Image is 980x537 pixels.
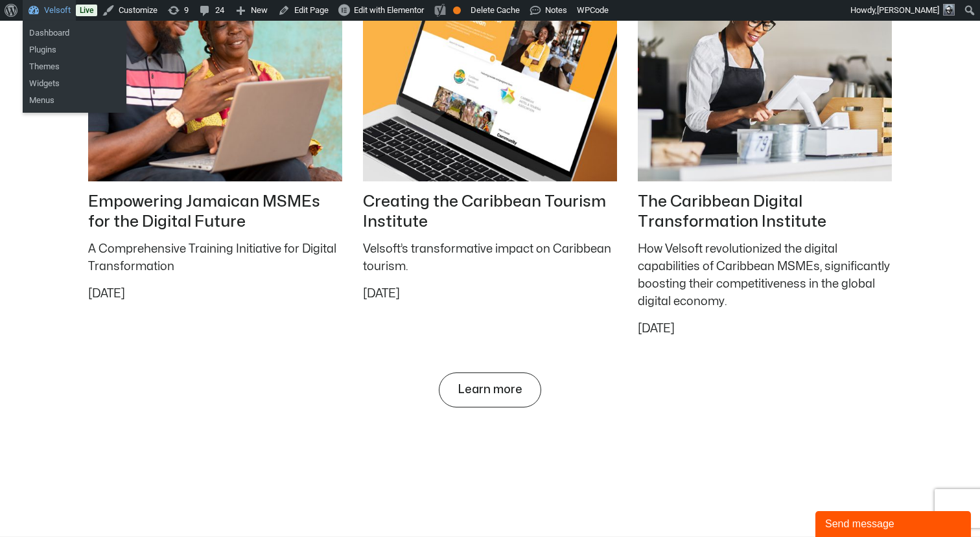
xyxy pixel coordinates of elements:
ul: Velsoft [23,54,126,113]
div: OK [453,6,461,14]
h2: The Caribbean Digital Transformation Institute [638,192,892,233]
h2: Empowering Jamaican MSMEs for the Digital Future [88,192,342,233]
p: [DATE] [88,288,342,300]
div: Velsoft’s transformative impact on Caribbean tourism. [363,240,617,275]
a: Learn more [439,372,541,407]
span: Learn more [458,383,522,396]
span: [PERSON_NAME] [877,5,939,15]
a: Themes [23,58,126,75]
p: [DATE] [638,323,892,335]
a: Menus [23,92,126,109]
div: How Velsoft revolutionized the digital capabilities of Caribbean MSMEs, significantly boosting th... [638,240,892,310]
a: Dashboard [23,25,126,41]
div: A Comprehensive Training Initiative for Digital Transformation [88,240,342,275]
a: Widgets [23,75,126,92]
p: [DATE] [363,288,617,300]
a: Plugins [23,41,126,58]
ul: Velsoft [23,21,126,62]
span: Edit with Elementor [354,5,424,15]
iframe: chat widget [815,508,974,537]
h2: Creating the Caribbean Tourism Institute [363,192,617,233]
a: Live [76,5,97,16]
